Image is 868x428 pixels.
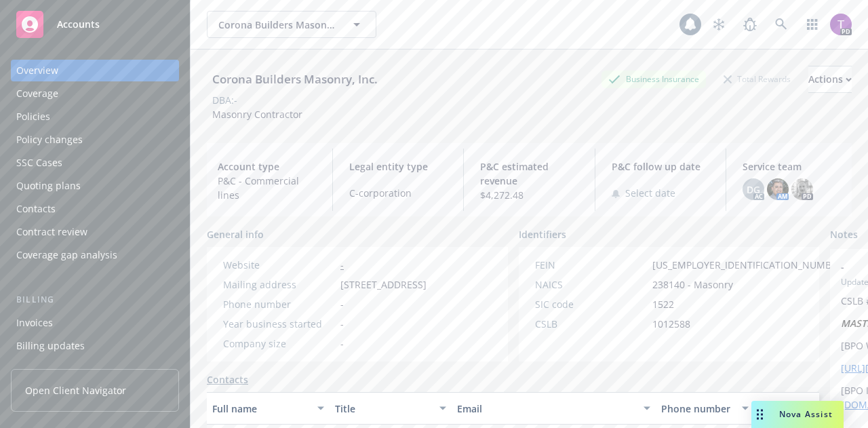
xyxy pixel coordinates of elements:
[11,60,179,81] a: Overview
[652,277,733,292] span: 238140 - Masonry
[743,159,841,174] span: Service team
[768,11,795,38] a: Search
[207,71,383,88] div: Corona Builders Masonry, Inc.
[207,372,248,387] a: Contacts
[207,392,330,425] button: Full name
[625,186,675,200] span: Select date
[661,402,733,416] div: Phone number
[480,188,578,202] span: $4,272.48
[16,60,58,81] div: Overview
[747,182,760,197] span: DG
[340,317,344,331] span: -
[340,336,344,351] span: -
[11,5,179,43] a: Accounts
[808,66,852,92] div: Actions
[736,11,764,38] a: Report a Bug
[16,244,117,266] div: Coverage gap analysis
[799,11,826,38] a: Switch app
[519,227,566,241] span: Identifiers
[656,392,753,425] button: Phone number
[340,258,344,271] a: -
[16,152,62,174] div: SSC Cases
[11,129,179,151] a: Policy changes
[335,402,432,416] div: Title
[11,293,179,307] div: Billing
[223,336,335,351] div: Company size
[452,392,656,425] button: Email
[11,244,179,266] a: Coverage gap analysis
[652,258,846,272] span: [US_EMPLOYER_IDENTIFICATION_NUMBER]
[535,258,647,272] div: FEIN
[601,71,706,87] div: Business Insurance
[212,108,302,121] span: Masonry Contractor
[791,178,813,200] img: photo
[223,277,335,292] div: Mailing address
[212,93,237,107] div: DBA: -
[751,401,844,428] button: Nova Assist
[652,317,690,331] span: 1012588
[218,174,316,202] span: P&C - Commercial lines
[330,392,452,425] button: Title
[11,221,179,243] a: Contract review
[16,221,87,243] div: Contract review
[212,402,309,416] div: Full name
[11,335,179,357] a: Billing updates
[535,297,647,311] div: SIC code
[16,106,50,128] div: Policies
[223,297,335,311] div: Phone number
[535,277,647,292] div: NAICS
[11,152,179,174] a: SSC Cases
[207,227,264,241] span: General info
[16,175,81,197] div: Quoting plans
[16,312,53,334] div: Invoices
[223,258,335,272] div: Website
[11,175,179,197] a: Quoting plans
[830,227,858,244] span: Notes
[11,106,179,128] a: Policies
[16,83,58,104] div: Coverage
[705,11,732,38] a: Stop snowing
[612,159,710,174] span: P&C follow up date
[57,19,100,30] span: Accounts
[207,11,376,38] button: Corona Builders Masonry, Inc.
[16,129,83,151] div: Policy changes
[808,66,852,93] button: Actions
[218,159,316,174] span: Account type
[25,383,126,397] span: Open Client Navigator
[830,14,852,35] img: photo
[535,317,647,331] div: CSLB
[779,408,833,420] span: Nova Assist
[340,297,344,311] span: -
[340,277,427,292] span: [STREET_ADDRESS]
[218,18,336,32] span: Corona Builders Masonry, Inc.
[457,402,635,416] div: Email
[717,71,797,87] div: Total Rewards
[16,198,56,220] div: Contacts
[754,392,819,425] button: Key contact
[349,186,448,200] span: C-corporation
[11,198,179,220] a: Contacts
[767,178,789,200] img: photo
[11,312,179,334] a: Invoices
[652,297,674,311] span: 1522
[751,401,768,428] div: Drag to move
[349,159,448,174] span: Legal entity type
[223,317,335,331] div: Year business started
[16,335,85,357] div: Billing updates
[480,159,578,188] span: P&C estimated revenue
[11,83,179,104] a: Coverage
